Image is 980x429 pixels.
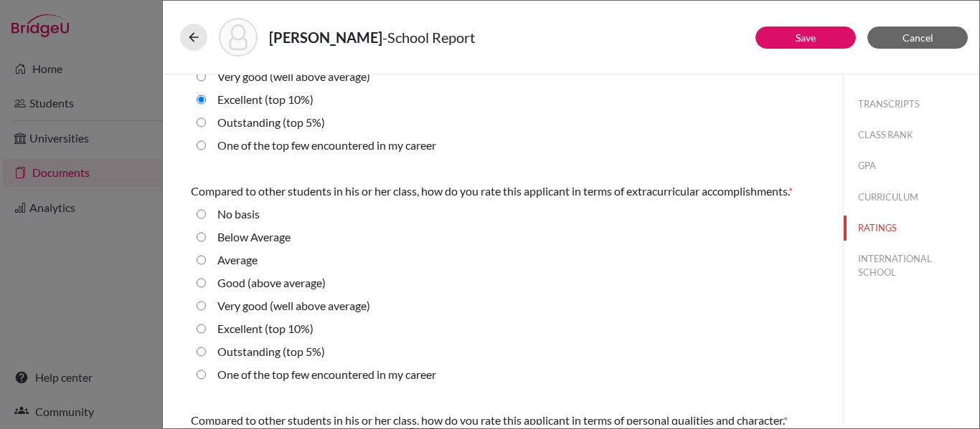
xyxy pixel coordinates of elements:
label: Very good (well above average) [217,297,370,314]
label: Average [217,251,258,269]
label: Very good (well above average) [217,68,370,85]
label: No basis [217,206,260,223]
label: Excellent (top 10%) [217,91,314,108]
label: Below Average [217,228,291,246]
span: Compared to other students in his or her class, how do you rate this applicant in terms of person... [191,413,783,427]
button: CLASS RANK [844,122,979,148]
label: Excellent (top 10%) [217,320,314,337]
label: One of the top few encountered in my career [217,137,436,154]
label: Outstanding (top 5%) [217,343,325,360]
button: GPA [844,153,979,178]
button: TRANSCRIPTS [844,92,979,117]
button: INTERNATIONAL SCHOOL [844,246,979,285]
span: Compared to other students in his or her class, how do you rate this applicant in terms of extrac... [191,184,788,198]
label: One of the top few encountered in my career [217,366,436,383]
label: Good (above average) [217,274,326,291]
button: CURRICULUM [844,185,979,210]
label: Outstanding (top 5%) [217,114,325,131]
button: RATINGS [844,216,979,241]
span: - School Report [382,29,475,46]
strong: [PERSON_NAME] [269,29,382,46]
